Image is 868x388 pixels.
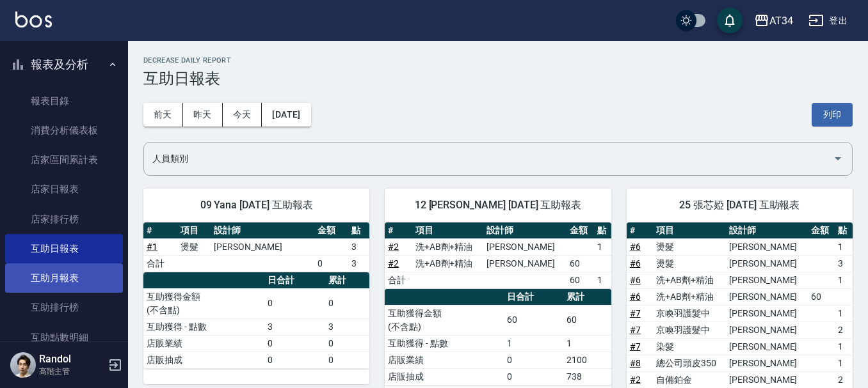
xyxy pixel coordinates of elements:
td: 0 [314,255,348,272]
button: save [717,8,743,33]
th: 項目 [412,222,483,239]
a: #2 [630,375,641,385]
a: 店家排行榜 [5,205,123,234]
td: [PERSON_NAME] [726,322,808,338]
td: 1 [563,335,611,352]
td: 3 [325,318,369,335]
td: 互助獲得金額 (不含點) [385,305,504,335]
h2: Decrease Daily Report [143,56,853,65]
td: 1 [594,238,611,255]
td: [PERSON_NAME] [483,255,567,272]
a: 報表目錄 [5,86,123,116]
th: 項目 [653,222,726,239]
div: AT34 [769,13,793,29]
td: 0 [504,368,563,385]
th: 點 [835,222,853,239]
th: 設計師 [726,222,808,239]
a: #7 [630,325,641,335]
button: 今天 [223,103,262,127]
td: 2 [835,322,853,338]
td: [PERSON_NAME] [726,371,808,388]
th: 金額 [567,222,593,239]
td: 738 [563,368,611,385]
td: [PERSON_NAME] [726,305,808,322]
span: 09 Yana [DATE] 互助報表 [159,199,354,212]
td: 1 [835,355,853,371]
button: AT34 [749,8,798,34]
td: 1 [835,272,853,288]
td: 互助獲得 - 點數 [385,335,504,352]
button: 前天 [143,103,183,127]
table: a dense table [143,222,369,272]
td: 合計 [385,272,412,288]
td: 60 [504,305,563,335]
input: 人員名稱 [149,148,828,170]
table: a dense table [143,272,369,369]
th: # [385,222,412,239]
th: # [627,222,654,239]
h3: 互助日報表 [143,70,853,88]
a: 消費分析儀表板 [5,116,123,145]
td: 京喚羽護髮中 [653,322,726,338]
td: 2100 [563,352,611,368]
td: 0 [264,288,325,318]
p: 高階主管 [39,366,104,377]
td: 燙髮 [177,238,211,255]
th: 累計 [325,272,369,289]
span: 25 張芯婭 [DATE] 互助報表 [642,199,837,212]
a: #6 [630,242,641,252]
td: 自備鉑金 [653,371,726,388]
td: 1 [594,272,611,288]
a: #6 [630,291,641,302]
td: [PERSON_NAME] [726,288,808,305]
td: 60 [563,305,611,335]
th: 金額 [808,222,835,239]
th: 設計師 [211,222,314,239]
td: 0 [264,335,325,352]
td: 店販業績 [385,352,504,368]
a: #6 [630,258,641,268]
td: 洗+AB劑+精油 [412,255,483,272]
a: #8 [630,358,641,368]
td: 合計 [143,255,177,272]
td: 0 [504,352,563,368]
td: 2 [835,371,853,388]
td: 染髮 [653,338,726,355]
h5: Randol [39,353,104,366]
td: 總公司頭皮350 [653,355,726,371]
td: 互助獲得 - 點數 [143,318,264,335]
th: 累計 [563,289,611,306]
td: 京喚羽護髮中 [653,305,726,322]
td: 0 [325,288,369,318]
td: 60 [567,272,593,288]
a: #2 [388,258,399,268]
a: 互助點數明細 [5,323,123,352]
td: 1 [835,338,853,355]
td: 1 [504,335,563,352]
td: [PERSON_NAME] [726,238,808,255]
a: 互助排行榜 [5,293,123,322]
a: 互助日報表 [5,234,123,263]
td: 3 [348,255,369,272]
a: 店家日報表 [5,175,123,204]
th: 金額 [314,222,348,239]
td: [PERSON_NAME] [726,272,808,288]
td: 3 [264,318,325,335]
th: 日合計 [504,289,563,306]
img: Person [10,352,36,378]
td: 60 [808,288,835,305]
td: 0 [325,335,369,352]
a: #7 [630,341,641,352]
td: 3 [348,238,369,255]
button: [DATE] [262,103,310,127]
td: 燙髮 [653,255,726,272]
a: #6 [630,275,641,285]
td: 1 [835,305,853,322]
button: 登出 [803,9,853,33]
td: 0 [325,352,369,368]
a: #7 [630,308,641,318]
th: 點 [348,222,369,239]
td: 互助獲得金額 (不含點) [143,288,264,318]
td: [PERSON_NAME] [726,338,808,355]
button: 報表及分析 [5,48,123,81]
